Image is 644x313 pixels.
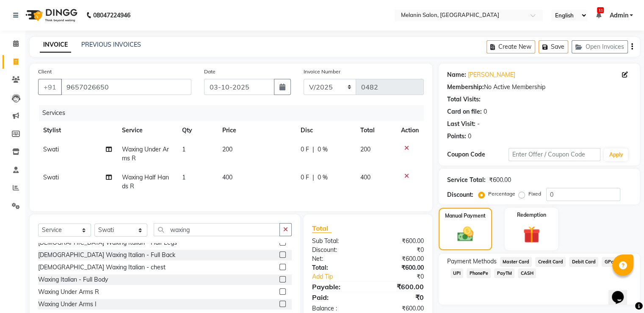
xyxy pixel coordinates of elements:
[301,173,309,182] span: 0 F
[445,212,486,220] label: Manual Payment
[122,173,169,190] span: Waxing Half Hands R
[447,83,631,92] div: No Active Membership
[43,173,59,181] span: Swati
[609,11,628,20] span: Admin
[368,237,430,246] div: ₹600.00
[22,3,80,27] img: logo
[368,282,430,292] div: ₹600.00
[38,121,117,140] th: Stylist
[368,246,430,254] div: ₹0
[477,120,480,129] div: -
[38,275,108,284] div: Waxing Italian - Full Body
[447,257,497,266] span: Payment Methods
[597,7,604,13] span: 11
[306,272,378,281] a: Add Tip
[535,257,566,267] span: Credit Card
[447,120,475,129] div: Last Visit:
[368,304,430,313] div: ₹600.00
[38,263,166,272] div: [DEMOGRAPHIC_DATA] Waxing Italian - chest
[360,145,370,153] span: 200
[306,263,368,272] div: Total:
[447,70,466,79] div: Name:
[396,121,424,140] th: Action
[38,68,52,75] label: Client
[154,223,280,236] input: Search or Scan
[572,40,628,53] button: Open Invoices
[217,121,296,140] th: Price
[608,279,636,305] iframe: chat widget
[122,145,169,162] span: Waxing Under Arms R
[368,254,430,263] div: ₹600.00
[368,292,430,302] div: ₹0
[569,257,598,267] span: Debit Card
[318,145,328,154] span: 0 %
[306,304,368,313] div: Balance :
[447,150,509,159] div: Coupon Code
[177,121,217,140] th: Qty
[306,282,368,292] div: Payable:
[488,190,515,198] label: Percentage
[312,224,332,233] span: Total
[517,211,546,219] label: Redemption
[360,173,370,181] span: 400
[539,40,568,53] button: Save
[486,40,535,53] button: Create New
[528,190,541,198] label: Fixed
[451,268,464,278] span: UPI
[43,145,59,153] span: Swati
[296,121,355,140] th: Disc
[38,79,62,95] button: +91
[604,148,628,161] button: Apply
[447,107,482,116] div: Card on file:
[518,224,545,245] img: _gift.svg
[182,173,185,181] span: 1
[318,173,328,182] span: 0 %
[306,254,368,263] div: Net:
[447,83,484,92] div: Membership:
[306,292,368,302] div: Paid:
[222,173,232,181] span: 400
[447,176,486,184] div: Service Total:
[447,190,473,199] div: Discount:
[509,148,601,161] input: Enter Offer / Coupon Code
[447,132,466,141] div: Points:
[489,176,511,184] div: ₹600.00
[468,132,471,141] div: 0
[38,300,97,309] div: Waxing Under Arms I
[61,79,191,95] input: Search by Name/Mobile/Email/Code
[518,268,536,278] span: CASH
[301,145,309,154] span: 0 F
[182,145,185,153] span: 1
[484,107,487,116] div: 0
[222,145,232,153] span: 200
[312,173,314,182] span: |
[117,121,177,140] th: Service
[306,237,368,246] div: Sub Total:
[494,268,514,278] span: PayTM
[368,263,430,272] div: ₹600.00
[355,121,396,140] th: Total
[468,70,515,79] a: [PERSON_NAME]
[204,68,216,75] label: Date
[500,257,532,267] span: Master Card
[596,11,601,19] a: 11
[38,238,177,247] div: [DEMOGRAPHIC_DATA] Waxing Italian - Half Legs
[378,272,430,281] div: ₹0
[312,145,314,154] span: |
[93,3,130,27] b: 08047224946
[602,257,619,267] span: GPay
[38,288,99,296] div: Waxing Under Arms R
[81,41,141,48] a: PREVIOUS INVOICES
[447,95,481,104] div: Total Visits:
[452,225,478,243] img: _cash.svg
[40,37,71,53] a: INVOICE
[306,246,368,254] div: Discount:
[467,268,491,278] span: PhonePe
[304,68,340,75] label: Invoice Number
[38,251,175,260] div: [DEMOGRAPHIC_DATA] Waxing Italian - Full Back
[39,105,430,121] div: Services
